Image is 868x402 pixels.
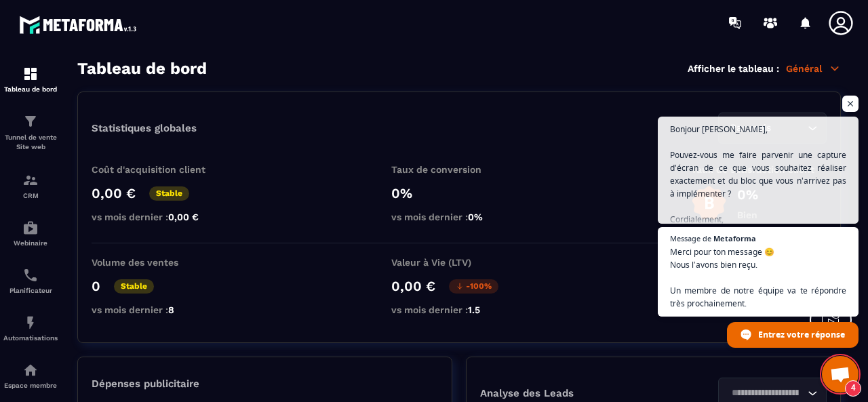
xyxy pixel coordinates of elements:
img: formation [22,66,39,82]
span: Entrez votre réponse [758,323,845,346]
p: Dépenses publicitaire [92,378,438,390]
p: -100% [449,279,498,294]
p: 0,00 € [391,278,435,294]
div: Search for option [718,113,827,144]
div: Ouvrir le chat [822,356,859,393]
span: 8 [168,304,174,315]
a: automationsautomationsWebinaire [3,209,58,257]
img: automations [22,362,39,378]
span: 4 [845,380,861,397]
p: Taux de conversion [391,164,527,175]
a: formationformationTunnel de vente Site web [3,103,58,162]
p: Tableau de bord [3,85,58,93]
p: 0 [92,278,100,294]
a: schedulerschedulerPlanificateur [3,257,58,304]
p: Planificateur [3,287,58,294]
a: automationsautomationsAutomatisations [3,304,58,352]
p: CRM [3,192,58,199]
p: Stable [114,279,154,294]
p: vs mois dernier : [391,212,527,222]
img: automations [22,315,39,331]
p: Volume des ventes [92,257,227,268]
img: scheduler [22,267,39,283]
span: Merci pour ton message 😊 Nous l’avons bien reçu. Un membre de notre équipe va te répondre très pr... [670,245,846,310]
p: Webinaire [3,239,58,247]
p: 0,00 € [92,185,136,201]
p: Automatisations [3,334,58,342]
input: Search for option [727,386,804,401]
p: Statistiques globales [92,122,197,134]
a: formationformationTableau de bord [3,56,58,103]
p: Stable [149,186,189,201]
p: vs mois dernier : [92,304,227,315]
img: formation [22,113,39,129]
p: Valeur à Vie (LTV) [391,257,527,268]
span: Message de [670,235,711,242]
h3: Tableau de bord [77,59,207,78]
span: 0,00 € [168,212,199,222]
span: 1.5 [468,304,480,315]
p: Espace membre [3,382,58,389]
p: Afficher le tableau : [688,63,779,74]
span: Metaforma [713,235,756,242]
img: logo [19,12,141,37]
p: vs mois dernier : [92,212,227,222]
p: Coût d'acquisition client [92,164,227,175]
span: Bonjour [PERSON_NAME], Pouvez-vous me faire parvenir une capture d'écran de ce que vous souhaitez... [670,123,846,239]
span: 0% [468,212,483,222]
p: Général [786,62,841,75]
p: Analyse des Leads [480,387,654,399]
a: formationformationCRM [3,162,58,209]
img: automations [22,220,39,236]
a: automationsautomationsEspace membre [3,352,58,399]
img: formation [22,172,39,188]
p: 0% [391,185,527,201]
p: Tunnel de vente Site web [3,133,58,152]
p: vs mois dernier : [391,304,527,315]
